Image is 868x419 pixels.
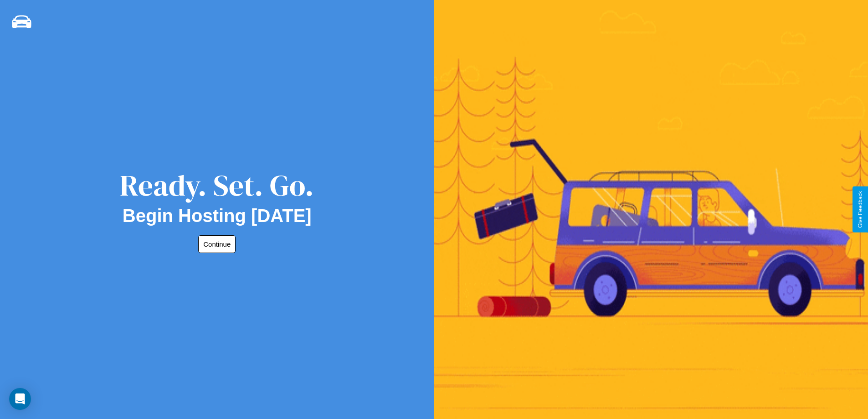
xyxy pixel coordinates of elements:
div: Ready. Set. Go. [120,165,314,206]
div: Give Feedback [857,191,863,228]
button: Continue [198,235,236,253]
div: Open Intercom Messenger [9,388,31,410]
h2: Begin Hosting [DATE] [123,206,312,226]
